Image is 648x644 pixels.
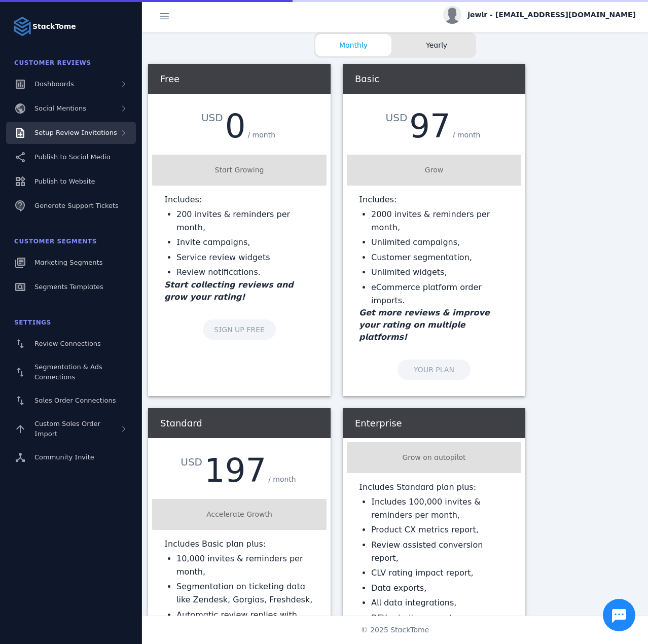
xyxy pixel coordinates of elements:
li: eCommerce platform order imports. [371,281,509,307]
div: USD [386,110,410,125]
li: Review notifications. [176,266,314,279]
div: Start Growing [156,165,322,175]
li: 2000 invites & reminders per month, [371,208,509,234]
span: Review Connections [34,340,101,347]
span: Standard [160,418,202,428]
div: Grow on autopilot [351,452,517,463]
li: CLV rating impact report, [371,566,509,580]
a: Generate Support Tickets [6,195,136,217]
span: Social Mentions [34,104,86,112]
span: Customer Reviews [14,59,91,66]
a: Publish to Website [6,170,136,193]
div: 97 [409,110,450,142]
div: / month [245,128,277,142]
span: Yearly [399,40,475,51]
span: Custom Sales Order Import [34,420,100,438]
p: Includes Standard plan plus: [359,481,509,493]
li: Data exports, [371,582,509,595]
a: Community Invite [6,446,136,469]
strong: StackTome [32,21,76,32]
a: Segmentation & Ads Connections [6,357,136,387]
a: Segments Templates [6,276,136,298]
li: Invite campaigns, [176,236,314,249]
li: Customer segmentation, [371,251,509,264]
span: Monthly [315,40,391,51]
span: Community Invite [34,453,94,461]
div: USD [181,454,204,470]
li: Unlimited campaigns, [371,236,509,249]
p: Includes Basic plan plus: [164,538,314,550]
span: Customer Segments [14,238,97,245]
a: Marketing Segments [6,252,136,274]
span: Segmentation & Ads Connections [34,363,102,381]
p: Includes: [164,194,314,206]
li: Includes 100,000 invites & reminders per month, [371,495,509,521]
button: jewlr - [EMAIL_ADDRESS][DOMAIN_NAME] [443,6,636,24]
span: Basic [355,74,379,84]
img: profile.jpg [443,6,461,24]
div: Accelerate Growth [156,509,322,520]
div: Grow [351,165,517,175]
li: Service review widgets [176,251,314,264]
li: Review assisted conversion report, [371,539,509,564]
div: / month [266,472,298,487]
span: Publish to Social Media [34,153,111,161]
li: 10,000 invites & reminders per month, [176,552,314,578]
span: © 2025 StackTome [361,625,429,635]
li: Product CX metrics report, [371,523,509,536]
span: Segments Templates [34,283,103,291]
li: 200 invites & reminders per month, [176,208,314,234]
span: Publish to Website [34,177,95,185]
a: Review Connections [6,333,136,355]
span: Generate Support Tickets [34,202,119,209]
em: Get more reviews & improve your rating on multiple platforms! [359,308,490,342]
li: Unlimited widgets, [371,266,509,279]
img: Logo image [12,16,32,37]
li: Automatic review replies with ChatGPT AI, [176,609,314,634]
div: / month [451,128,483,142]
a: Publish to Social Media [6,146,136,168]
div: 197 [204,454,266,487]
a: Sales Order Connections [6,389,136,412]
span: Settings [14,319,51,326]
div: USD [201,110,225,125]
span: Dashboards [34,80,74,88]
span: Enterprise [355,418,402,428]
span: Setup Review Invitations [34,129,117,136]
li: DFY priority support. [371,612,509,625]
em: Start collecting reviews and grow your rating! [164,280,294,302]
li: All data integrations, [371,596,509,610]
span: Marketing Segments [34,259,102,266]
span: Free [160,74,179,84]
span: jewlr - [EMAIL_ADDRESS][DOMAIN_NAME] [467,10,636,20]
p: Includes: [359,194,509,206]
div: 0 [225,110,246,142]
span: Sales Order Connections [34,397,116,404]
li: Segmentation on ticketing data like Zendesk, Gorgias, Freshdesk, [176,580,314,606]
